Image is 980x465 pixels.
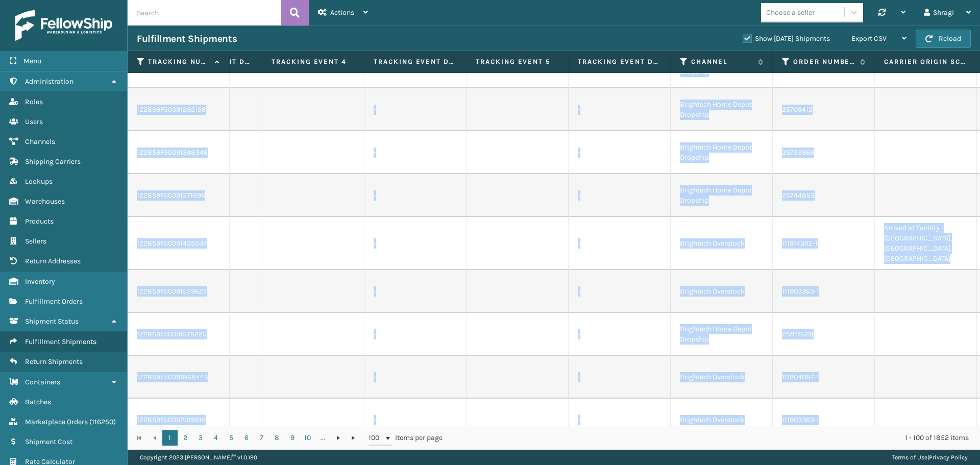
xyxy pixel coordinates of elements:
[782,287,819,296] a: 111903363-1
[350,434,358,442] span: Go to the last page
[369,433,384,443] span: 100
[89,418,116,426] span: ( 116250 )
[364,217,467,270] td: -
[364,270,467,313] td: -
[691,57,753,66] label: Channel
[25,357,83,366] span: Return Shipments
[25,237,46,246] span: Sellers
[128,174,230,217] td: 1Z2859F50391371696
[569,88,671,131] td: -
[875,217,977,270] td: Arrived at Facility - [GEOGRAPHIC_DATA], [GEOGRAPHIC_DATA], [GEOGRAPHIC_DATA]
[128,356,230,399] td: 1Z2859F50391868445
[671,270,773,313] td: Brightech Overstock
[782,105,813,114] a: 25709412
[15,10,112,41] img: logo
[269,430,285,446] a: 8
[128,131,230,174] td: 1Z2859F50391348346
[476,57,559,66] label: Tracking Event 5
[25,317,79,326] span: Shipment Status
[782,191,815,200] a: 25744853
[25,437,72,446] span: Shipment Cost
[148,57,210,66] label: Tracking Number
[884,57,967,66] label: Carrier Origin Scan
[128,399,230,442] td: 1Z2859F50392019619
[23,57,41,65] span: Menu
[364,131,467,174] td: -
[782,148,814,157] a: 25733966
[569,313,671,356] td: -
[569,131,671,174] td: -
[793,57,855,66] label: Order Number
[916,30,971,48] button: Reload
[25,217,54,226] span: Products
[25,197,65,206] span: Warehouses
[929,454,968,461] a: Privacy Policy
[272,57,355,66] label: Tracking Event 4
[193,430,208,446] a: 3
[569,270,671,313] td: -
[782,330,814,338] a: 25817528
[128,313,230,356] td: 1Z2859F50391575225
[782,415,819,424] a: 111903363-1
[25,418,88,426] span: Marketplace Orders
[162,430,178,446] a: 1
[364,88,467,131] td: -
[128,217,230,270] td: 1Z2859F50391435537
[671,313,773,356] td: Brightech Home Depot Dropship
[285,430,300,446] a: 9
[766,7,815,18] div: Choose a seller
[569,399,671,442] td: -
[254,430,269,446] a: 7
[25,97,43,106] span: Roles
[364,356,467,399] td: -
[239,430,254,446] a: 6
[569,174,671,217] td: -
[569,356,671,399] td: -
[331,430,346,446] a: Go to the next page
[892,454,927,461] a: Terms of Use
[671,174,773,217] td: Brightech Home Depot Dropship
[25,137,55,146] span: Channels
[140,450,257,465] p: Copyright 2023 [PERSON_NAME]™ v 1.0.190
[671,356,773,399] td: Brightech Overstock
[346,430,361,446] a: Go to the last page
[224,430,239,446] a: 5
[25,378,60,386] span: Containers
[300,430,315,446] a: 10
[578,57,661,66] label: Tracking Event Date 5
[671,88,773,131] td: Brightech Home Depot Dropship
[671,131,773,174] td: Brightech Home Depot Dropship
[128,270,230,313] td: 1Z2859F50391559627
[25,77,73,86] span: Administration
[25,117,43,126] span: Users
[671,399,773,442] td: Brightech Overstock
[25,337,96,346] span: Fulfillment Shipments
[25,177,53,186] span: Lookups
[25,398,51,406] span: Batches
[369,430,443,446] span: items per page
[128,88,230,131] td: 1Z2859F50391292156
[25,257,81,265] span: Return Addresses
[364,313,467,356] td: -
[137,33,237,45] h3: Fulfillment Shipments
[25,297,83,306] span: Fulfillment Orders
[851,34,887,43] span: Export CSV
[892,450,968,465] div: |
[25,157,81,166] span: Shipping Carriers
[315,430,331,446] a: ...
[569,217,671,270] td: -
[364,399,467,442] td: -
[334,434,342,442] span: Go to the next page
[364,174,467,217] td: -
[178,430,193,446] a: 2
[743,34,830,43] label: Show [DATE] Shipments
[457,433,969,443] div: 1 - 100 of 1852 items
[374,57,457,66] label: Tracking Event Date 4
[208,430,224,446] a: 4
[25,277,55,286] span: Inventory
[782,239,818,248] a: 111914342-1
[671,217,773,270] td: Brightech Overstock
[782,373,819,381] a: 111904087-1
[330,8,354,17] span: Actions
